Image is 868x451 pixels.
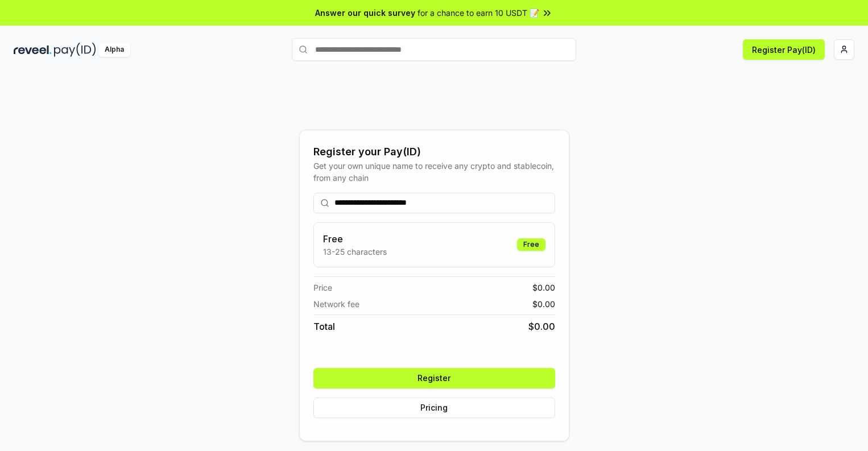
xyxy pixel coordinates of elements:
[313,298,359,310] span: Network fee
[528,320,555,333] span: $ 0.00
[315,7,415,19] span: Answer our quick survey
[532,282,555,293] span: $ 0.00
[532,298,555,310] span: $ 0.00
[313,320,335,333] span: Total
[14,43,52,57] img: reveel_dark
[323,246,387,258] p: 13-25 characters
[517,238,545,251] div: Free
[418,7,539,19] span: for a chance to earn 10 USDT 📝
[313,398,555,418] button: Pricing
[313,160,555,184] div: Get your own unique name to receive any crypto and stablecoin, from any chain
[313,144,555,160] div: Register your Pay(ID)
[313,368,555,388] button: Register
[313,282,332,293] span: Price
[323,232,387,246] h3: Free
[54,43,96,57] img: pay_id
[743,39,825,60] button: Register Pay(ID)
[98,43,130,57] div: Alpha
